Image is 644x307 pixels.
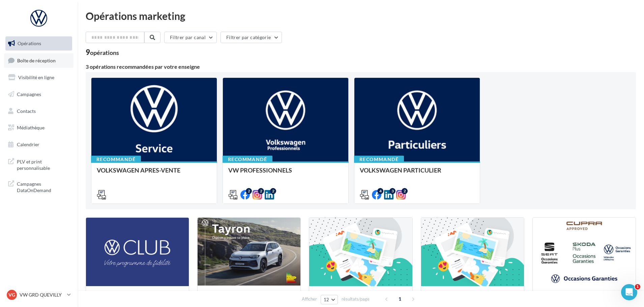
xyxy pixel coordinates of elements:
a: VG VW GRD QUEVILLY [5,288,72,301]
span: Boîte de réception [17,57,56,63]
a: Contacts [4,104,74,118]
a: Opérations [4,36,74,51]
iframe: Intercom live chat [621,284,637,300]
p: VW GRD QUEVILLY [20,291,64,298]
div: 3 [389,188,396,194]
a: Médiathèque [4,121,74,135]
span: Campagnes DataOnDemand [17,179,69,194]
a: PLV et print personnalisable [4,154,74,174]
span: résultats/page [342,296,370,302]
div: 2 [246,188,252,194]
span: VW PROFESSIONNELS [228,166,292,174]
span: Opérations [18,40,41,46]
span: VG [8,291,15,298]
span: 1 [635,284,640,289]
span: PLV et print personnalisable [17,157,69,172]
span: Contacts [17,108,36,114]
button: Filtrer par catégorie [221,32,282,43]
div: Recommandé [91,156,141,163]
span: Visibilité en ligne [18,74,54,80]
div: 4 [377,188,383,194]
a: Campagnes DataOnDemand [4,177,74,196]
span: Calendrier [17,142,39,147]
a: Calendrier [4,137,74,152]
div: Recommandé [354,156,404,163]
div: Recommandé [223,156,272,163]
span: 12 [324,297,329,302]
div: Opérations marketing [86,11,636,21]
a: Boîte de réception [4,53,74,68]
button: Filtrer par canal [164,32,217,43]
button: 12 [321,295,338,304]
a: Campagnes [4,87,74,101]
div: 9 [86,49,119,56]
div: 2 [258,188,264,194]
span: Médiathèque [17,125,45,130]
div: opérations [90,50,119,56]
div: 2 [402,188,408,194]
span: VOLKSWAGEN PARTICULIER [360,166,441,174]
span: VOLKSWAGEN APRES-VENTE [97,166,180,174]
div: 2 [270,188,276,194]
span: Campagnes [17,91,41,97]
span: 1 [394,294,405,304]
a: Visibilité en ligne [4,70,74,85]
div: 3 opérations recommandées par votre enseigne [86,64,636,69]
span: Afficher [302,296,317,302]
